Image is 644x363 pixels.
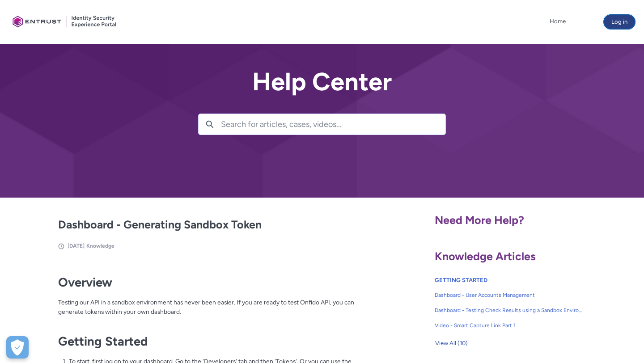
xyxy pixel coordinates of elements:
input: Search for articles, cases, videos... [221,114,445,135]
span: View All (10) [435,337,468,350]
iframe: Qualified Messenger [603,322,644,363]
span: [DATE] [68,243,85,249]
a: Dashboard - Testing Check Results using a Sandbox Environment [435,303,583,318]
button: Log in [604,15,635,29]
span: Video - Smart Capture Link Part 1 [435,321,583,329]
span: Need More Help? [435,213,524,227]
span: Knowledge Articles [435,249,536,263]
a: Video - Smart Capture Link Part 1 [435,318,583,333]
span: Dashboard - User Accounts Management [435,291,583,299]
span: Dashboard - Testing Check Results using a Sandbox Environment [435,306,583,314]
h2: Dashboard - Generating Sandbox Token [58,216,372,233]
p: Testing our API in a sandbox environment has never been easier. If you are ready to test Onfido A... [58,298,372,325]
h2: Help Center [198,68,446,96]
strong: Getting Started [58,334,148,349]
button: Open Preferences [6,336,29,359]
a: Dashboard - User Accounts Management [435,287,583,303]
a: GETTING STARTED [435,277,487,283]
div: Cookie Preferences [6,336,29,359]
a: Home [547,15,568,28]
button: Search [199,114,221,135]
button: View All (10) [435,336,468,350]
strong: Overview [58,275,112,290]
li: Knowledge [86,242,114,250]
